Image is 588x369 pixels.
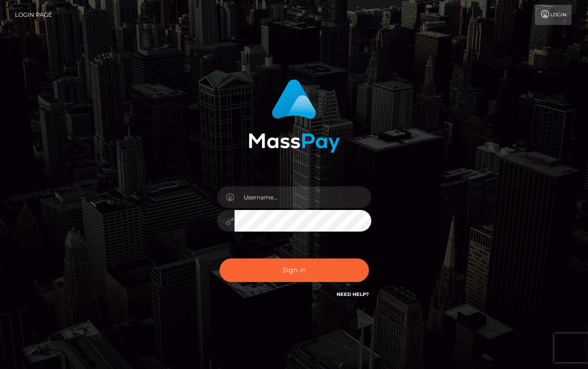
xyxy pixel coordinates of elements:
[235,186,371,208] input: Username...
[15,5,52,25] a: Login Page
[248,79,340,153] img: MassPay Login
[535,5,572,25] a: Login
[220,258,369,282] button: Sign in
[337,291,369,297] a: Need Help?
